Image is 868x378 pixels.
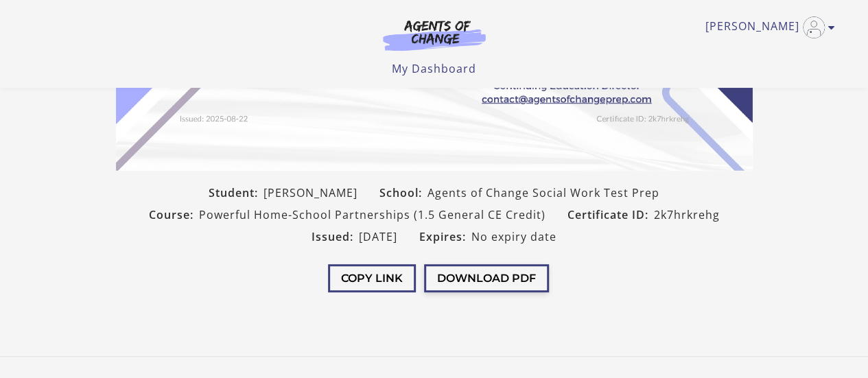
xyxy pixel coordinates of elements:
[567,206,654,223] span: Certificate ID:
[368,19,500,51] img: Agents of Change Logo
[471,228,556,245] span: No expiry date
[392,61,476,76] a: My Dashboard
[149,206,199,223] span: Course:
[312,228,359,245] span: Issued:
[359,228,397,245] span: [DATE]
[654,206,720,223] span: 2k7hrkrehg
[209,185,263,201] span: Student:
[263,185,357,201] span: [PERSON_NAME]
[328,264,416,292] button: Copy Link
[419,228,471,245] span: Expires:
[199,206,546,223] span: Powerful Home-School Partnerships (1.5 General CE Credit)
[424,264,549,292] button: Download PDF
[379,185,427,201] span: School:
[705,16,828,38] a: Toggle menu
[427,185,659,201] span: Agents of Change Social Work Test Prep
